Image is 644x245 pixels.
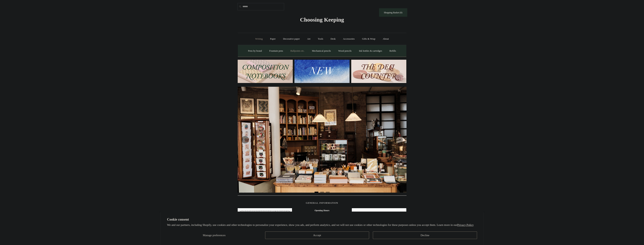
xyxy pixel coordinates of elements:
img: 202302 Composition ledgers.jpg__PID:69722ee6-fa44-49dd-a067-31375e5d54ec [238,60,293,83]
button: Next [395,136,403,143]
img: New.jpg__PID:f73bdf93-380a-4a35-bcfe-7823039498e1 [294,60,350,83]
img: 20250131 INSIDE OF THE SHOP.jpg__PID:b9484a69-a10a-4bde-9e8d-1408d3d5e6ad [238,87,407,193]
button: Page 3 [326,192,330,193]
button: Previous [241,136,249,143]
button: Accept [265,231,369,239]
button: Manage preferences [167,231,261,239]
a: Refills [386,46,399,56]
a: Choosing Keeping [300,20,344,22]
a: Tools [314,34,327,44]
span: Choosing Keeping [300,17,344,23]
h2: Cookie consent [167,218,477,222]
img: pf-4db91bb9--1305-Newsletter-Button_1200x.jpg [238,208,292,231]
a: Wood pencils [335,46,355,56]
a: Paper [267,34,279,44]
button: Page 2 [320,192,324,193]
span: GENERAL INFORMATION [306,201,338,204]
a: Writing [252,34,266,44]
a: Decorative paper [280,34,303,44]
a: Accessories [340,34,358,44]
a: Desk [327,34,339,44]
a: Privacy Policy [457,223,474,226]
a: Art [304,34,314,44]
p: We and our partners, including Shopify, use cookies and other technologies to personalize your ex... [167,223,477,227]
a: About [379,34,392,44]
span: [DATE] - [DATE]: 10:30am - 5:30pm [DATE]: 10.30am - 6pm [DATE]: 11.30am - 5.30pm 020 7613 3842 [295,208,349,244]
a: Fountain pens [266,46,286,56]
span: Manage preferences [203,234,225,237]
a: Mechanical pencils [309,46,334,56]
button: Decline [373,231,477,239]
a: Gifts & Wrap [359,34,379,44]
img: The Deli Counter [351,60,406,83]
a: Pens by brand [245,46,265,56]
button: Page 1 [315,192,318,193]
a: Shopping Basket (0) [379,8,407,17]
a: Ink bottles & cartridges [356,46,385,56]
b: Opening Hours [315,209,329,212]
a: Ballpoints etc. [287,46,308,56]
